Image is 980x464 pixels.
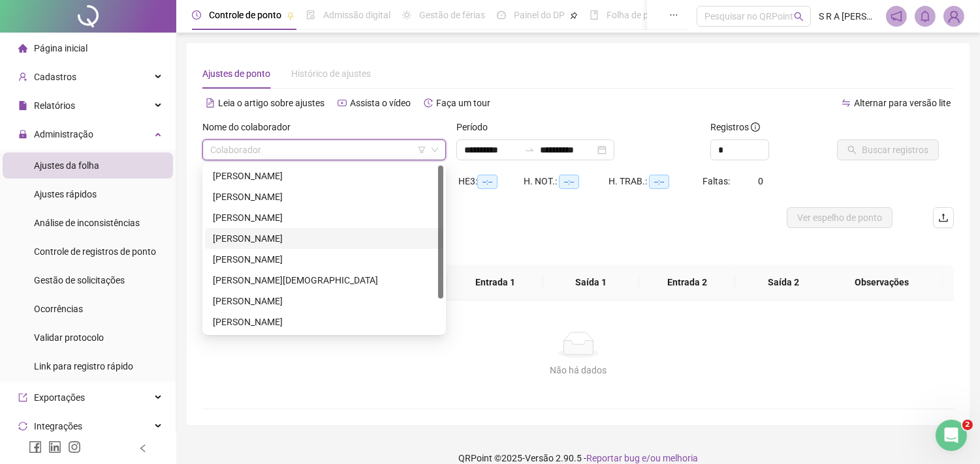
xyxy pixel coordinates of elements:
div: Não há dados [218,363,938,377]
span: Ajustes rápidos [34,189,97,199]
span: history [424,98,433,108]
span: bell [919,10,931,22]
span: export [18,393,27,402]
div: [PERSON_NAME] [213,210,435,225]
span: lock [18,130,27,139]
span: facebook [29,441,42,454]
span: Administração [34,129,93,139]
span: linkedin [48,441,61,454]
span: Admissão digital [323,10,390,20]
span: S R A [PERSON_NAME] [819,9,878,23]
span: Relatórios [34,100,75,111]
span: file [18,101,27,110]
span: sync [18,422,27,431]
div: LUCIVALDO RIBEIRO SALDANHA [205,291,443,312]
span: Folha de pagamento [607,10,690,20]
span: to [524,145,535,155]
span: Faça um tour [436,98,490,108]
span: Link para registro rápido [34,361,133,371]
div: [PERSON_NAME][DEMOGRAPHIC_DATA] [213,273,435,287]
div: [PERSON_NAME] [213,169,435,183]
div: H. NOT.: [524,174,609,189]
span: Registros [710,120,760,134]
th: Observações [821,265,943,300]
span: Controle de ponto [209,10,281,20]
span: Leia o artigo sobre ajustes [218,98,324,108]
span: 2 [962,420,973,430]
span: search [794,12,804,22]
div: [PERSON_NAME] [213,231,435,246]
div: JOVANE GOUDINHO DA COSTA [205,249,443,270]
span: --:-- [559,175,579,189]
span: Ocorrências [34,304,83,314]
iframe: Intercom live chat [936,420,967,451]
label: Período [456,120,496,134]
span: swap [842,98,851,108]
div: KELLEM CRISTIANE RODRIGUES PEREIRA [205,270,443,291]
span: book [590,10,599,20]
span: pushpin [287,12,294,20]
span: Versão [525,453,554,463]
span: Análise de inconsistências [34,218,140,228]
span: swap-right [524,145,535,155]
span: Exportações [34,392,85,403]
span: Ajustes de ponto [202,68,270,79]
div: FLAVIO PERREIRA DOS SANTOS [205,186,443,207]
span: Assista o vídeo [350,98,411,108]
div: [PERSON_NAME] [213,190,435,204]
span: youtube [338,98,347,108]
span: clock-circle [192,10,201,20]
span: ellipsis [669,10,678,20]
span: left [138,444,148,453]
span: Ajustes da folha [34,160,99,171]
label: Nome do colaborador [202,120,299,134]
span: Reportar bug e/ou melhoria [586,453,698,463]
button: Buscar registros [837,139,939,160]
div: JAILSON DA SILVA ARAUJO [205,207,443,228]
span: Gestão de férias [419,10,485,20]
div: [PERSON_NAME] [213,294,435,308]
span: instagram [68,441,81,454]
span: dashboard [497,10,506,20]
span: file-done [306,10,315,20]
th: Saída 2 [735,265,831,300]
span: Painel do DP [514,10,565,20]
th: Entrada 1 [447,265,543,300]
span: Faltas: [703,176,732,186]
button: Ver espelho de ponto [787,207,893,228]
th: Saída 1 [543,265,639,300]
span: notification [891,10,902,22]
span: Gestão de solicitações [34,275,125,285]
div: [PERSON_NAME] [213,315,435,329]
span: home [18,44,27,53]
div: JOEL ANTONIO DUARTE DA COSTA [205,228,443,249]
span: Histórico de ajustes [291,68,371,79]
span: filter [418,146,426,154]
span: upload [938,212,949,223]
span: down [431,146,439,154]
div: MATEUS ALMEIDA COSTA [205,312,443,332]
span: file-text [206,98,215,108]
span: info-circle [751,123,760,132]
div: AUGUSTO SÉRGIO DA CUNHA [205,166,443,186]
span: Controle de registros de ponto [34,246,156,257]
span: Integrações [34,421,82,431]
div: [PERSON_NAME] [213,252,435,267]
span: sun [402,10,411,20]
span: Cadastros [34,72,76,82]
span: Página inicial [34,43,87,53]
div: HE 3: [458,174,524,189]
span: --:-- [477,175,498,189]
span: user-add [18,72,27,81]
span: Alternar para versão lite [854,98,951,108]
img: 52793 [944,7,964,26]
th: Entrada 2 [639,265,735,300]
span: Validar protocolo [34,332,104,343]
span: Observações [831,275,932,289]
span: 0 [758,176,763,186]
div: H. TRAB.: [609,174,703,189]
span: --:-- [649,175,669,189]
span: pushpin [570,12,578,20]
